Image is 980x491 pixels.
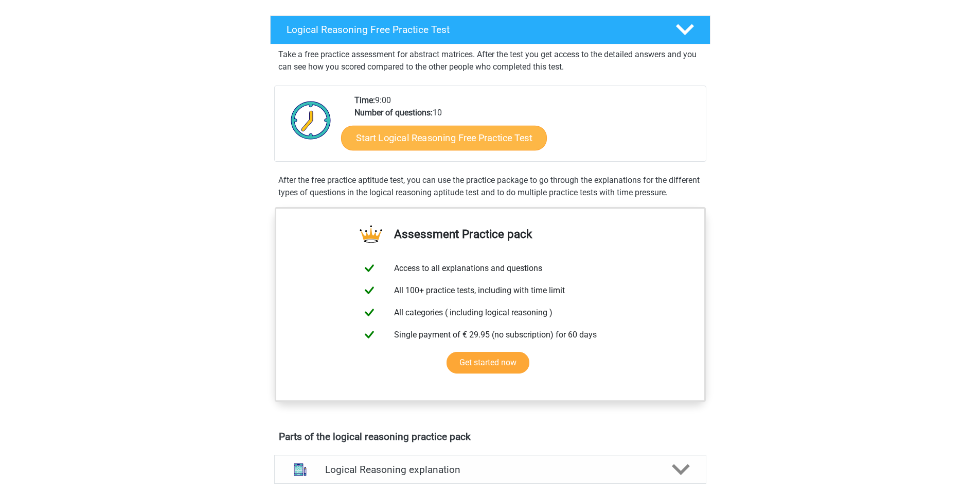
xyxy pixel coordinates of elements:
[341,125,547,150] a: Start Logical Reasoning Free Practice Test
[354,108,433,117] b: Number of questions:
[325,464,655,476] h4: Logical Reasoning explanation
[270,455,710,484] a: explanations Logical Reasoning explanation
[287,24,659,36] h4: Logical Reasoning Free Practice Test
[287,456,313,483] img: logical reasoning explanations
[354,95,375,105] b: Time:
[266,15,715,44] a: Logical Reasoning Free Practice Test
[347,94,705,161] div: 9:00 10
[279,431,702,443] h4: Parts of the logical reasoning practice pack
[274,174,706,199] div: After the free practice aptitude test, you can use the practice package to go through the explana...
[285,94,337,146] img: Clock
[278,48,702,73] p: Take a free practice assessment for abstract matrices. After the test you get access to the detai...
[447,352,529,374] a: Get started now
